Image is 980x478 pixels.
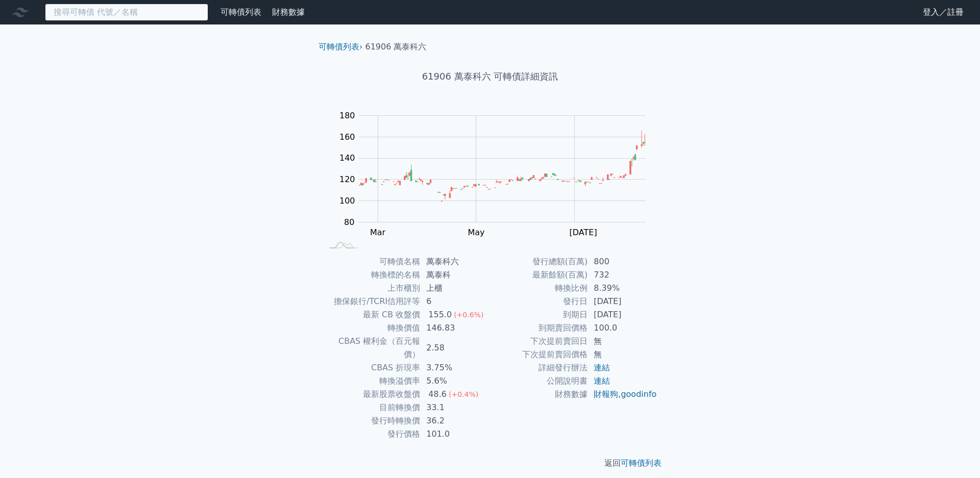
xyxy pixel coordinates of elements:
[420,374,490,388] td: 5.6%
[587,295,657,308] td: [DATE]
[339,196,355,206] tspan: 100
[426,308,454,321] div: 155.0
[594,376,610,386] a: 連結
[490,295,587,308] td: 發行日
[587,255,657,268] td: 800
[323,427,420,441] td: 發行價格
[220,7,261,17] a: 可轉債列表
[323,268,420,282] td: 轉換標的名稱
[621,389,656,399] a: goodinfo
[449,390,478,398] span: (+0.4%)
[420,295,490,308] td: 6
[323,374,420,388] td: 轉換溢價率
[929,429,980,478] div: 聊天小工具
[344,217,354,227] tspan: 80
[334,111,661,259] g: Chart
[468,228,484,237] tspan: May
[587,321,657,335] td: 100.0
[490,268,587,282] td: 最新餘額(百萬)
[490,282,587,295] td: 轉換比例
[323,255,420,268] td: 可轉債名稱
[323,335,420,361] td: CBAS 權利金（百元報價）
[323,295,420,308] td: 擔保銀行/TCRI信用評等
[570,228,597,237] tspan: [DATE]
[339,153,355,163] tspan: 140
[587,282,657,295] td: 8.39%
[420,361,490,374] td: 3.75%
[490,388,587,401] td: 財務數據
[323,388,420,401] td: 最新股票收盤價
[594,389,618,399] a: 財報狗
[490,348,587,361] td: 下次提前賣回價格
[426,388,449,401] div: 48.6
[490,335,587,348] td: 下次提前賣回日
[339,132,355,142] tspan: 160
[420,321,490,335] td: 146.83
[587,308,657,321] td: [DATE]
[323,321,420,335] td: 轉換價值
[587,388,657,401] td: ,
[272,7,305,17] a: 財務數據
[420,414,490,427] td: 36.2
[310,69,670,84] h1: 61906 萬泰科六 可轉債詳細資訊
[621,458,661,468] a: 可轉債列表
[323,361,420,374] td: CBAS 折現率
[420,335,490,361] td: 2.58
[323,308,420,321] td: 最新 CB 收盤價
[420,268,490,282] td: 萬泰科
[490,255,587,268] td: 發行總額(百萬)
[339,174,355,184] tspan: 120
[454,311,483,319] span: (+0.6%)
[587,335,657,348] td: 無
[490,308,587,321] td: 到期日
[45,4,208,21] input: 搜尋可轉債 代號／名稱
[420,401,490,414] td: 33.1
[365,41,427,53] li: 61906 萬泰科六
[339,111,355,120] tspan: 180
[490,374,587,388] td: 公開說明書
[323,414,420,427] td: 發行時轉換價
[310,457,670,469] p: 返回
[323,282,420,295] td: 上市櫃別
[929,429,980,478] iframe: Chat Widget
[490,321,587,335] td: 到期賣回價格
[420,255,490,268] td: 萬泰科六
[323,401,420,414] td: 目前轉換價
[318,42,359,52] a: 可轉債列表
[915,4,972,20] a: 登入／註冊
[370,228,386,237] tspan: Mar
[490,361,587,374] td: 詳細發行辦法
[420,427,490,441] td: 101.0
[318,41,362,53] li: ›
[587,348,657,361] td: 無
[587,268,657,282] td: 732
[420,282,490,295] td: 上櫃
[594,363,610,372] a: 連結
